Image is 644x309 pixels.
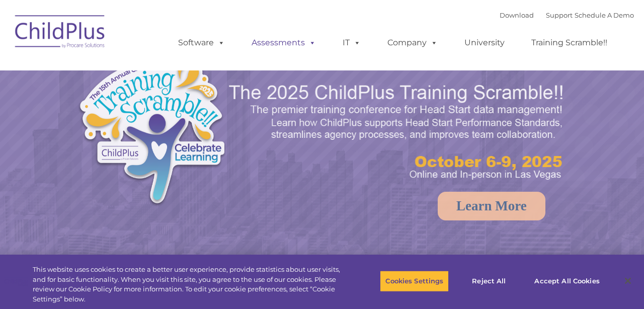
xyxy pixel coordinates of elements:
[457,271,520,292] button: Reject All
[617,270,639,292] button: Close
[438,192,545,220] a: Learn More
[454,33,515,53] a: University
[380,271,449,292] button: Cookies Settings
[242,33,326,53] a: Assessments
[521,33,617,53] a: Training Scramble!!
[33,265,354,304] div: This website uses cookies to create a better user experience, provide statistics about user visit...
[377,33,448,53] a: Company
[575,11,634,19] a: Schedule A Demo
[168,33,235,53] a: Software
[500,11,534,19] a: Download
[500,11,634,19] font: |
[10,8,111,58] img: ChildPlus by Procare Solutions
[546,11,573,19] a: Support
[529,271,605,292] button: Accept All Cookies
[333,33,371,53] a: IT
